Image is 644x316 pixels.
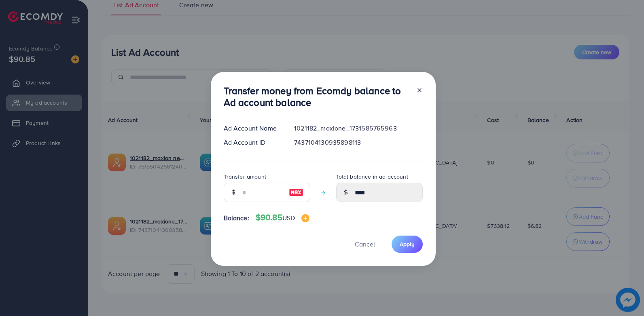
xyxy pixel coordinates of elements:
img: image [289,187,303,197]
div: 1021182_maxione_1731585765963 [288,124,429,133]
span: Apply [400,240,415,248]
div: 7437104130935898113 [288,138,429,147]
span: Balance: [224,213,249,223]
img: image [301,214,309,222]
div: Ad Account ID [217,138,288,147]
span: Cancel [355,240,375,249]
label: Transfer amount [224,173,266,181]
div: Ad Account Name [217,124,288,133]
h3: Transfer money from Ecomdy balance to Ad account balance [224,85,410,108]
button: Apply [392,236,423,253]
h4: $90.85 [256,213,309,223]
label: Total balance in ad account [336,173,408,181]
button: Cancel [345,236,385,253]
span: USD [282,213,295,222]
